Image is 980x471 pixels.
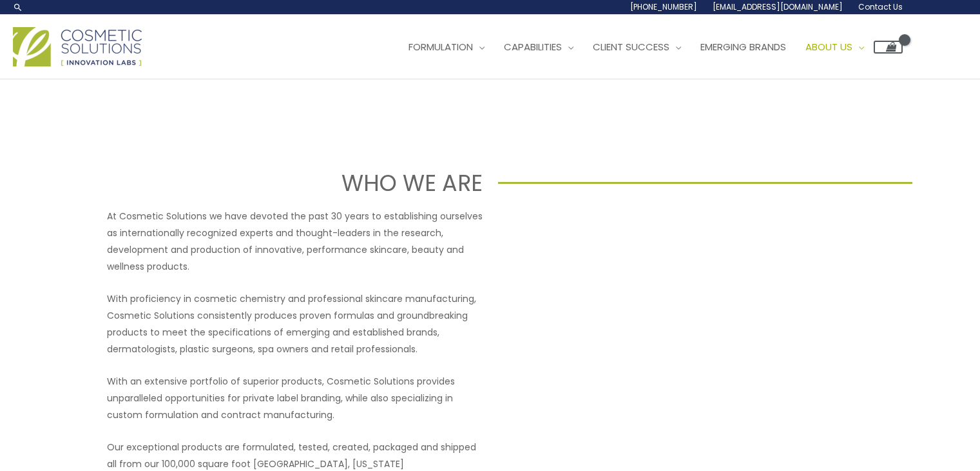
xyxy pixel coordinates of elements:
span: About Us [805,40,852,54]
a: Capabilities [494,28,583,66]
a: About Us [796,28,874,66]
p: With proficiency in cosmetic chemistry and professional skincare manufacturing, Cosmetic Solution... [107,290,483,357]
a: Search icon link [13,2,23,12]
p: With an extensive portfolio of superior products, Cosmetic Solutions provides unparalleled opport... [107,373,483,423]
span: [PHONE_NUMBER] [630,1,697,12]
span: [EMAIL_ADDRESS][DOMAIN_NAME] [713,1,843,12]
span: Emerging Brands [700,40,786,54]
iframe: Get to know Cosmetic Solutions Private Label Skin Care [498,208,874,419]
span: Contact Us [858,1,903,12]
a: Formulation [399,28,494,66]
img: Cosmetic Solutions Logo [13,27,142,66]
span: Client Success [593,40,669,54]
span: Formulation [408,40,473,54]
a: View Shopping Cart, empty [874,41,903,54]
span: Capabilities [504,40,562,54]
nav: Site Navigation [389,28,903,66]
h1: WHO WE ARE [68,167,483,199]
p: At Cosmetic Solutions we have devoted the past 30 years to establishing ourselves as internationa... [107,208,483,275]
a: Client Success [583,28,691,66]
a: Emerging Brands [691,28,796,66]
